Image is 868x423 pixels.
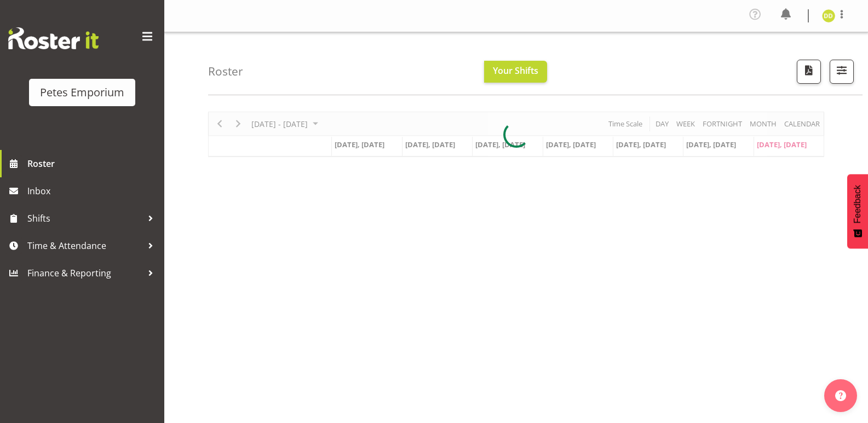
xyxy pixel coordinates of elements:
[853,185,863,223] span: Feedback
[484,61,547,83] button: Your Shifts
[822,9,835,22] img: danielle-donselaar8920.jpg
[27,155,159,172] span: Roster
[27,265,142,281] span: Finance & Reporting
[40,84,124,101] div: Petes Emporium
[27,183,159,199] span: Inbox
[797,60,821,84] button: Download a PDF of the roster according to the set date range.
[8,27,99,49] img: Rosterit website logo
[27,210,142,227] span: Shifts
[493,65,538,77] span: Your Shifts
[27,237,142,254] span: Time & Attendance
[208,65,243,78] h4: Roster
[847,174,868,248] button: Feedback - Show survey
[835,390,846,401] img: help-xxl-2.png
[830,60,854,84] button: Filter Shifts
